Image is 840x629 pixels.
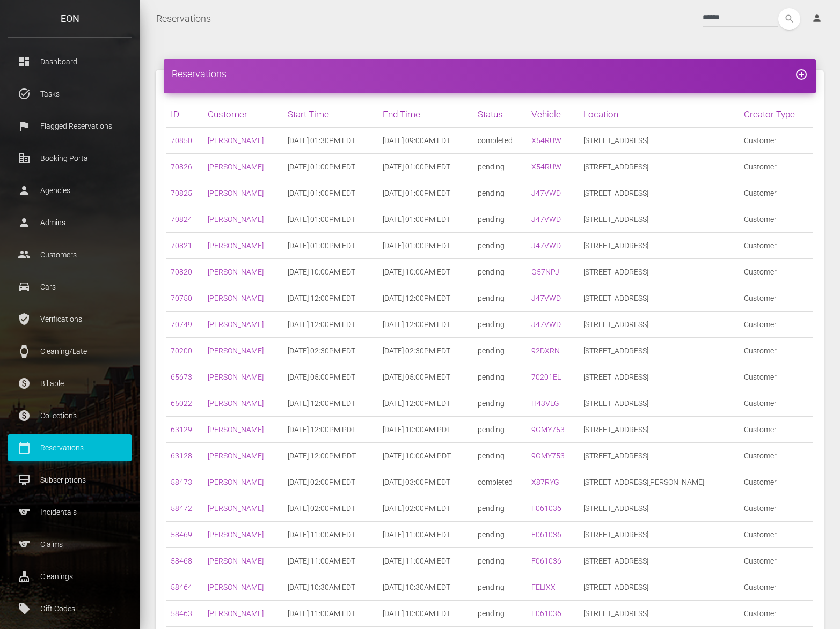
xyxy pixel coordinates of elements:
[171,268,192,276] a: 70820
[579,180,739,206] td: [STREET_ADDRESS]
[740,574,814,601] td: Customer
[16,182,123,198] p: Agencies
[740,206,814,233] td: Customer
[16,375,123,391] p: Billable
[16,504,123,520] p: Incidentals
[740,285,814,312] td: Customer
[531,478,559,486] a: X87RYG
[208,399,264,408] a: [PERSON_NAME]
[283,128,378,154] td: [DATE] 01:30PM EDT
[378,154,473,180] td: [DATE] 01:00PM EDT
[378,548,473,574] td: [DATE] 11:00AM EDT
[579,154,739,180] td: [STREET_ADDRESS]
[378,443,473,469] td: [DATE] 10:00AM PDT
[378,206,473,233] td: [DATE] 01:00PM EDT
[531,557,561,565] a: F061036
[283,101,378,128] th: Start Time
[16,279,123,295] p: Cars
[740,233,814,259] td: Customer
[531,425,565,434] a: 9GMY753
[8,402,132,429] a: paid Collections
[208,162,264,171] a: [PERSON_NAME]
[740,128,814,154] td: Customer
[8,434,132,461] a: calendar_today Reservations
[171,215,192,224] a: 70824
[283,601,378,627] td: [DATE] 11:00AM EDT
[283,495,378,522] td: [DATE] 02:00PM EDT
[531,504,561,513] a: F061036
[531,189,561,197] a: J47VWD
[473,548,527,574] td: pending
[740,101,814,128] th: Creator Type
[283,285,378,312] td: [DATE] 12:00PM EDT
[473,601,527,627] td: pending
[16,472,123,488] p: Subscriptions
[208,583,264,591] a: [PERSON_NAME]
[171,478,192,486] a: 58473
[16,440,123,456] p: Reservations
[16,311,123,327] p: Verifications
[208,425,264,434] a: [PERSON_NAME]
[283,417,378,443] td: [DATE] 12:00PM PDT
[208,136,264,145] a: [PERSON_NAME]
[531,136,561,145] a: X54RUW
[16,601,123,617] p: Gift Codes
[16,408,123,424] p: Collections
[208,609,264,618] a: [PERSON_NAME]
[473,417,527,443] td: pending
[804,8,832,29] a: person
[16,568,123,584] p: Cleanings
[208,294,264,302] a: [PERSON_NAME]
[8,113,132,139] a: flag Flagged Reservations
[531,162,561,171] a: X54RUW
[378,285,473,312] td: [DATE] 12:00PM EDT
[8,80,132,107] a: task_alt Tasks
[8,467,132,493] a: card_membership Subscriptions
[579,285,739,312] td: [STREET_ADDRESS]
[16,343,123,359] p: Cleaning/Late
[378,233,473,259] td: [DATE] 01:00PM EDT
[531,373,561,381] a: 70201EL
[283,259,378,285] td: [DATE] 10:00AM EDT
[579,522,739,548] td: [STREET_ADDRESS]
[579,417,739,443] td: [STREET_ADDRESS]
[740,180,814,206] td: Customer
[8,338,132,365] a: watch Cleaning/Late
[8,306,132,332] a: verified_user Verifications
[473,154,527,180] td: pending
[208,241,264,250] a: [PERSON_NAME]
[378,495,473,522] td: [DATE] 02:00PM EDT
[172,67,808,80] h4: Reservations
[531,583,556,591] a: FELIXX
[378,522,473,548] td: [DATE] 11:00AM EDT
[531,609,561,618] a: F061036
[283,338,378,364] td: [DATE] 02:30PM EDT
[16,150,123,166] p: Booking Portal
[171,557,192,565] a: 58468
[156,5,211,32] a: Reservations
[171,189,192,197] a: 70825
[208,268,264,276] a: [PERSON_NAME]
[171,320,192,329] a: 70749
[283,154,378,180] td: [DATE] 01:00PM EDT
[208,215,264,224] a: [PERSON_NAME]
[16,536,123,552] p: Claims
[473,206,527,233] td: pending
[8,531,132,558] a: sports Claims
[171,583,192,591] a: 58464
[8,209,132,236] a: person Admins
[579,233,739,259] td: [STREET_ADDRESS]
[208,452,264,460] a: [PERSON_NAME]
[208,504,264,513] a: [PERSON_NAME]
[579,601,739,627] td: [STREET_ADDRESS]
[740,312,814,338] td: Customer
[378,390,473,417] td: [DATE] 12:00PM EDT
[795,68,808,79] a: add_circle_outline
[8,241,132,268] a: people Customers
[579,259,739,285] td: [STREET_ADDRESS]
[378,312,473,338] td: [DATE] 12:00PM EDT
[531,294,561,302] a: J47VWD
[473,522,527,548] td: pending
[473,364,527,390] td: pending
[579,128,739,154] td: [STREET_ADDRESS]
